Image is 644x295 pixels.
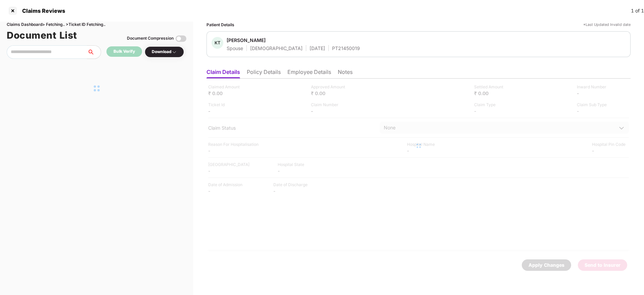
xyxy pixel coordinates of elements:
div: Spouse [227,45,243,51]
span: search [87,49,101,55]
img: svg+xml;base64,PHN2ZyBpZD0iVG9nZ2xlLTMyeDMyIiB4bWxucz0iaHR0cDovL3d3dy53My5vcmcvMjAwMC9zdmciIHdpZH... [176,33,186,44]
div: [PERSON_NAME] [227,37,266,43]
div: Claims Dashboard > Fetching.. > Ticket ID Fetching.. [7,22,186,28]
button: search [87,45,101,59]
div: Patient Details [206,22,234,28]
div: Document Compression [127,35,174,42]
h1: Document List [7,28,77,43]
div: Download [152,49,177,55]
div: *Last Updated Invalid date [583,22,631,28]
li: Policy Details [247,69,281,78]
div: Claims Reviews [18,7,65,14]
li: Notes [338,69,353,78]
li: Claim Details [206,69,240,78]
div: [DATE] [310,45,325,51]
div: [DEMOGRAPHIC_DATA] [250,45,303,51]
div: KT [212,37,223,49]
div: PT21450019 [332,45,360,51]
img: svg+xml;base64,PHN2ZyBpZD0iRHJvcGRvd24tMzJ4MzIiIHhtbG5zPSJodHRwOi8vd3d3LnczLm9yZy8yMDAwL3N2ZyIgd2... [172,49,177,55]
div: Bulk Verify [113,48,135,55]
li: Employee Details [287,69,331,78]
div: 1 of 1 [631,7,644,14]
